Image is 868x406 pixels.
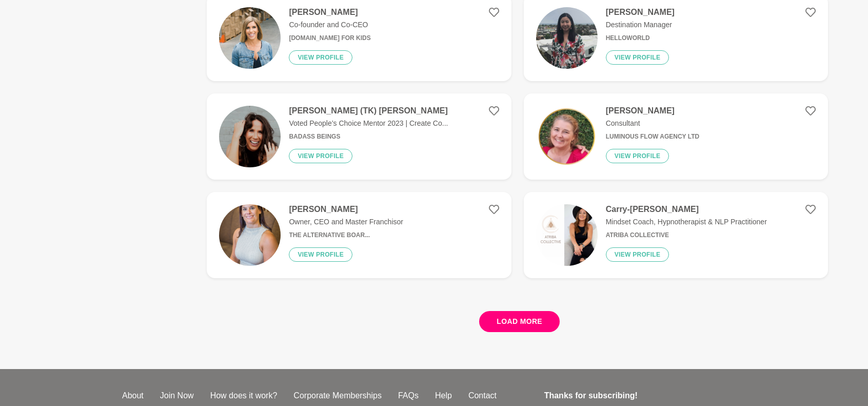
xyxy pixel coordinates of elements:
p: Destination Manager [606,20,675,30]
h4: [PERSON_NAME] [606,106,699,116]
a: Corporate Memberships [285,390,390,402]
a: [PERSON_NAME]ConsultantLuminous Flow Agency LtdView profile [524,93,828,180]
h4: [PERSON_NAME] [289,204,403,215]
button: View profile [606,247,669,262]
h6: [DOMAIN_NAME] for kids [289,34,370,42]
a: [PERSON_NAME] (TK) [PERSON_NAME]Voted People’s Choice Mentor 2023 | Create Co...Badass BeingsView... [207,93,511,180]
img: 633bd0bbd31cd0e3f6320c8ff2de2385bf732874-1080x1080.png [536,204,598,266]
a: About [114,390,152,402]
a: FAQs [390,390,427,402]
img: b155a2c7406f1c60bc97c0490db03ab49db1509a-1800x1286.jpg [219,7,281,69]
button: Load more [479,311,560,332]
h4: [PERSON_NAME] (TK) [PERSON_NAME] [289,106,448,116]
h6: The Alternative Boar... [289,231,403,239]
a: Contact [460,390,505,402]
button: View profile [606,50,669,65]
p: Voted People’s Choice Mentor 2023 | Create Co... [289,118,448,129]
h6: Helloworld [606,34,675,42]
a: Help [427,390,460,402]
h6: Atriba Collective [606,231,767,239]
h4: [PERSON_NAME] [606,7,675,17]
button: View profile [289,50,352,65]
h4: Thanks for subscribing! [544,390,740,402]
h4: Carry-[PERSON_NAME] [606,204,767,215]
button: View profile [606,149,669,163]
p: Consultant [606,118,699,129]
img: cf546f4ad71aed9fb37f8464524c6646ec487af5-2400x3600.jpg [219,204,281,266]
p: Owner, CEO and Master Franchisor [289,217,403,227]
a: Carry-[PERSON_NAME]Mindset Coach, Hypnotherapist & NLP PractitionerAtriba CollectiveView profile [524,192,828,278]
p: Co-founder and Co-CEO [289,20,370,30]
h4: [PERSON_NAME] [289,7,370,17]
h6: Luminous Flow Agency Ltd [606,133,699,141]
button: View profile [289,247,352,262]
p: Mindset Coach, Hypnotherapist & NLP Practitioner [606,217,767,227]
img: 01a92ec12363bcc6cd1fe1a179ead28d21f34754-1193x1214.jpg [536,7,598,69]
img: 95ed0b5d87fa9936ea0607c064def7179e7a1f30-1000x1000.png [536,106,598,167]
a: How does it work? [202,390,286,402]
a: [PERSON_NAME]Owner, CEO and Master FranchisorThe Alternative Boar...View profile [207,192,511,278]
h6: Badass Beings [289,133,448,141]
img: 8eb549bad4ac7334d10a0fcfeabb965ffb2b64f8-526x789.jpg [219,106,281,167]
a: Join Now [152,390,202,402]
button: View profile [289,149,352,163]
